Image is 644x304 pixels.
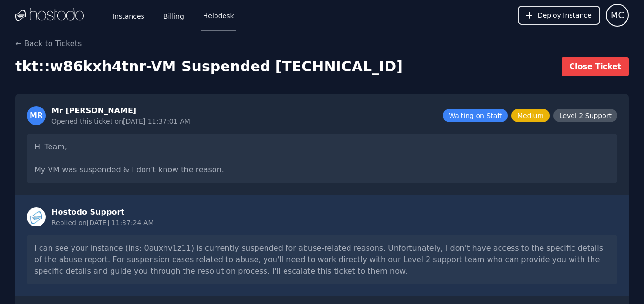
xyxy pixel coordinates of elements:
[51,105,190,117] div: Mr [PERSON_NAME]
[15,8,84,22] img: Logo
[27,106,46,125] div: MR
[51,206,154,218] div: Hostodo Support
[562,57,629,76] button: Close Ticket
[606,4,629,27] button: User menu
[27,134,617,183] div: Hi Team, My VM was suspended & I don't know the reason.
[51,117,190,126] div: Opened this ticket on [DATE] 11:37:01 AM
[15,58,403,75] h1: tkt::w86kxh4tnr - VM Suspended [TECHNICAL_ID]
[443,109,508,122] span: Waiting on Staff
[511,109,550,122] span: Medium
[611,9,624,22] span: MC
[51,218,154,227] div: Replied on [DATE] 11:37:24 AM
[27,207,46,226] img: Staff
[27,235,617,284] div: I can see your instance (ins::0auxhv1z11) is currently suspended for abuse-related reasons. Unfor...
[553,109,617,122] span: Level 2 Support
[518,6,600,25] button: Deploy Instance
[15,38,82,49] button: ← Back to Tickets
[538,10,592,20] span: Deploy Instance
